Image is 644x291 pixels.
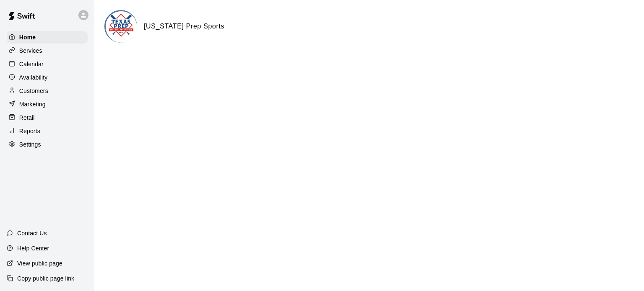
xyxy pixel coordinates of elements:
p: Copy public page link [17,274,74,283]
p: Help Center [17,244,49,252]
a: Reports [7,125,88,137]
p: Settings [19,140,41,149]
p: Reports [19,127,40,135]
a: Retail [7,111,88,124]
p: Customers [19,87,48,95]
a: Home [7,31,88,44]
p: Availability [19,73,48,82]
p: Home [19,33,36,41]
a: Customers [7,85,88,97]
a: Services [7,44,88,57]
p: Services [19,46,42,55]
a: Availability [7,71,88,84]
p: View public page [17,259,62,268]
a: Settings [7,138,88,151]
a: Marketing [7,98,88,111]
img: Texas Prep Sports logo [106,11,137,43]
p: Calendar [19,60,44,68]
p: Marketing [19,100,46,108]
p: Contact Us [17,229,47,237]
p: Retail [19,113,35,122]
a: Calendar [7,58,88,70]
h6: [US_STATE] Prep Sports [144,21,224,32]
